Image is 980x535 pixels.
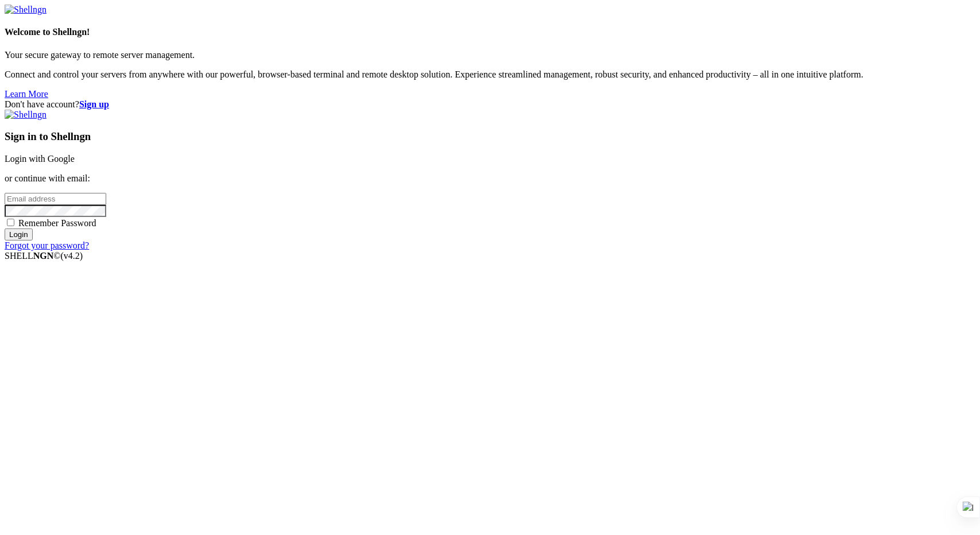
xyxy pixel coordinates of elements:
span: SHELL © [5,251,83,261]
p: Connect and control your servers from anywhere with our powerful, browser-based terminal and remo... [5,69,975,80]
a: Sign up [79,99,109,109]
img: Shellngn [5,5,47,15]
a: Forgot your password? [5,241,89,250]
img: Shellngn [5,110,47,120]
input: Email address [5,193,106,205]
span: Remember Password [18,218,96,228]
div: Don't have account? [5,99,975,110]
p: or continue with email: [5,173,975,184]
a: Learn More [5,89,48,99]
b: NGN [33,251,54,261]
a: Login with Google [5,154,75,164]
span: 4.2.0 [61,251,83,261]
h3: Sign in to Shellngn [5,130,975,143]
input: Login [5,228,33,241]
h4: Welcome to Shellngn! [5,27,975,37]
input: Remember Password [7,219,14,226]
p: Your secure gateway to remote server management. [5,50,975,60]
